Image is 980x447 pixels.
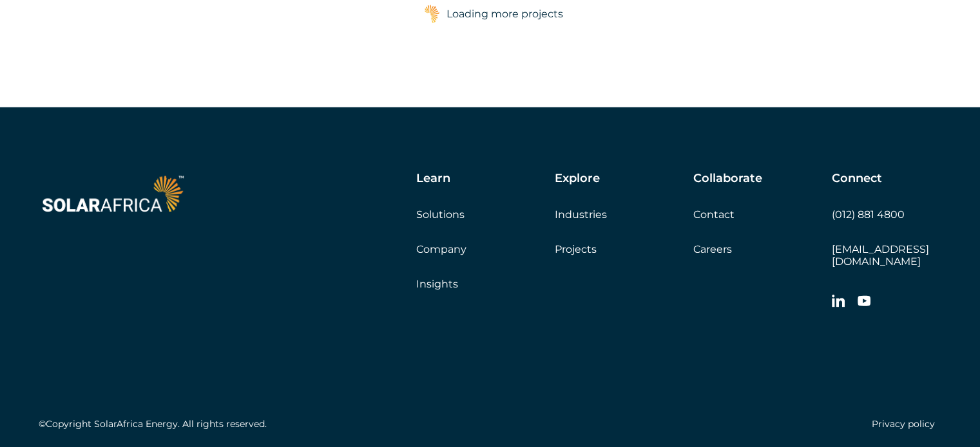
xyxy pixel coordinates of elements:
[416,278,458,290] a: Insights
[832,243,929,268] a: [EMAIL_ADDRESS][DOMAIN_NAME]
[693,208,735,221] a: Contact
[416,172,450,186] h5: Learn
[416,208,465,221] a: Solutions
[693,243,732,255] a: Careers
[416,243,466,255] a: Company
[555,208,607,221] a: Industries
[832,172,882,186] h5: Connect
[832,208,905,221] a: (012) 881 4800
[447,1,563,27] div: Loading more projects
[872,418,935,430] a: Privacy policy
[424,5,440,24] img: Africa.png
[693,172,762,186] h5: Collaborate
[555,243,597,255] a: Projects
[39,419,267,430] h5: ©Copyright SolarAfrica Energy. All rights reserved.
[555,172,600,186] h5: Explore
